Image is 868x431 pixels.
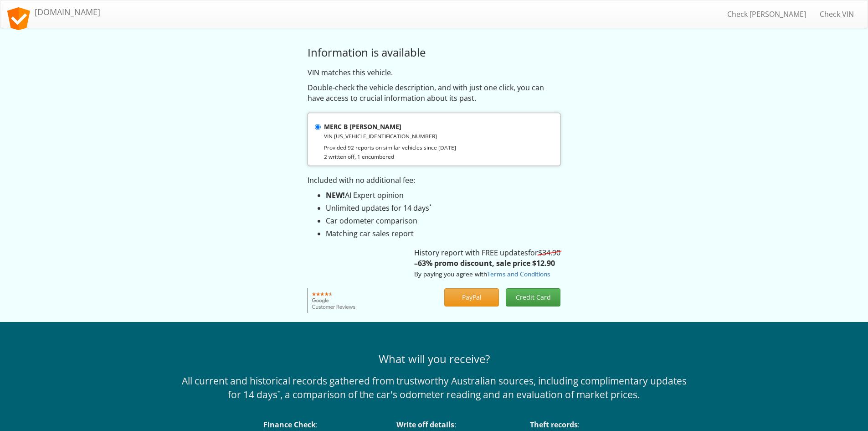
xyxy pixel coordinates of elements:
button: PayPal [444,288,499,306]
a: Check VIN [813,3,861,26]
p: All current and historical records gathered from trustworthy Australian sources, including compli... [175,374,694,401]
p: Included with no additional fee: [308,175,560,186]
small: Provided 92 reports on similar vehicles since [DATE] [324,144,456,151]
p: Double-check the vehicle description, and with just one click, you can have access to crucial inf... [308,83,560,104]
p: History report with FREE updates [414,248,560,279]
li: Car odometer comparison [326,216,560,226]
small: 2 written off, 1 encumbered [324,153,394,160]
li: AI Expert opinion [326,190,560,201]
button: Credit Card [506,288,560,306]
li: Matching car sales report [326,228,560,239]
input: MERC B [PERSON_NAME] VIN [US_VEHICLE_IDENTIFICATION_NUMBER] Provided 92 reports on similar vehicl... [315,124,321,130]
strong: Finance Check [263,420,316,430]
h3: Information is available [308,47,560,58]
small: By paying you agree with [414,270,550,278]
li: Unlimited updates for 14 days [326,203,560,213]
a: [DOMAIN_NAME] [0,0,107,23]
img: logo.svg [7,7,30,30]
strong: Theft records [530,420,578,430]
small: VIN [US_VEHICLE_IDENTIFICATION_NUMBER] [324,132,437,140]
strong: Write off details [396,420,454,430]
strong: NEW! [326,190,345,200]
a: Terms and Conditions [487,270,550,278]
a: Check [PERSON_NAME] [720,3,813,26]
strong: MERC B [PERSON_NAME] [324,122,401,131]
h3: What will you receive? [175,353,694,365]
span: for [528,248,560,258]
img: Google customer reviews [308,288,360,313]
p: VIN matches this vehicle. [308,68,560,78]
strong: –63% promo discount, sale price $12.90 [414,258,555,268]
s: $34.90 [538,248,560,258]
